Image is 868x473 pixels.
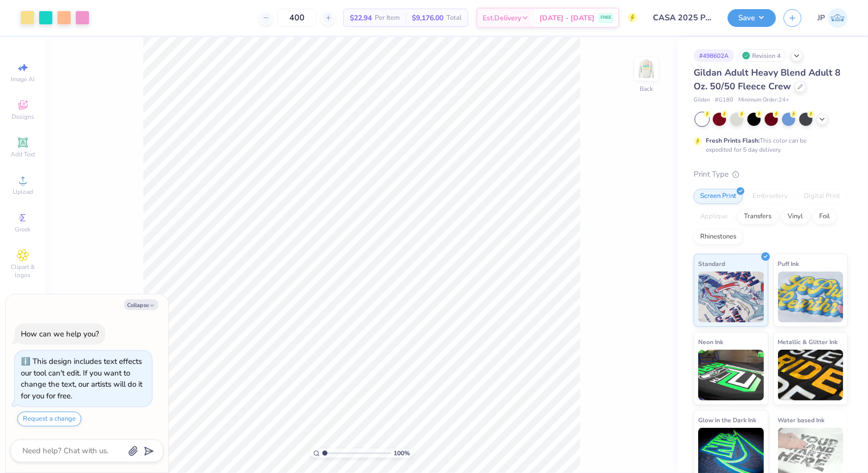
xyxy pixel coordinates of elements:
[124,299,158,310] button: Collapse
[645,8,720,28] input: Untitled Design
[412,13,443,23] span: $9,176.00
[13,188,33,196] span: Upload
[728,9,776,27] button: Save
[5,263,41,279] span: Clipart & logos
[778,350,844,400] img: Metallic & Glitter Ink
[11,75,35,83] span: Image AI
[738,96,789,105] span: Minimum Order: 24 +
[698,350,764,400] img: Neon Ink
[715,96,733,105] span: # G180
[11,150,35,158] span: Add Text
[394,449,410,458] span: 100 %
[818,12,825,24] span: JP
[818,8,848,28] a: JP
[277,9,317,27] input: – –
[813,209,836,224] div: Foil
[640,84,653,93] div: Back
[694,66,841,92] span: Gildan Adult Heavy Blend Adult 8 Oz. 50/50 Fleece Crew
[797,189,847,204] div: Digital Print
[540,13,594,23] span: [DATE] - [DATE]
[694,168,848,180] div: Print Type
[698,415,756,425] span: Glow in the Dark Ink
[694,96,710,105] span: Gildan
[446,13,462,23] span: Total
[781,209,810,224] div: Vinyl
[21,356,142,401] div: This design includes text effects our tool can't edit. If you want to change the text, our artist...
[739,49,786,62] div: Revision 4
[375,13,400,23] span: Per Item
[706,136,831,154] div: This color can be expedited for 5 day delivery.
[694,189,743,204] div: Screen Print
[706,137,760,145] strong: Fresh Prints Flash:
[694,209,734,224] div: Applique
[636,59,656,79] img: Back
[350,13,372,23] span: $22.94
[778,336,838,347] span: Metallic & Glitter Ink
[483,13,521,23] span: Est. Delivery
[694,49,734,62] div: # 498602A
[12,113,34,121] span: Designs
[601,14,611,21] span: FREE
[15,225,31,233] span: Greek
[17,412,81,426] button: Request a change
[694,229,743,245] div: Rhinestones
[737,209,778,224] div: Transfers
[778,272,844,322] img: Puff Ink
[746,189,794,204] div: Embroidery
[698,272,764,322] img: Standard
[698,336,723,347] span: Neon Ink
[778,258,799,269] span: Puff Ink
[778,415,825,425] span: Water based Ink
[828,8,848,28] img: Jojo Pawlow
[21,329,99,339] div: How can we help you?
[698,258,725,269] span: Standard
